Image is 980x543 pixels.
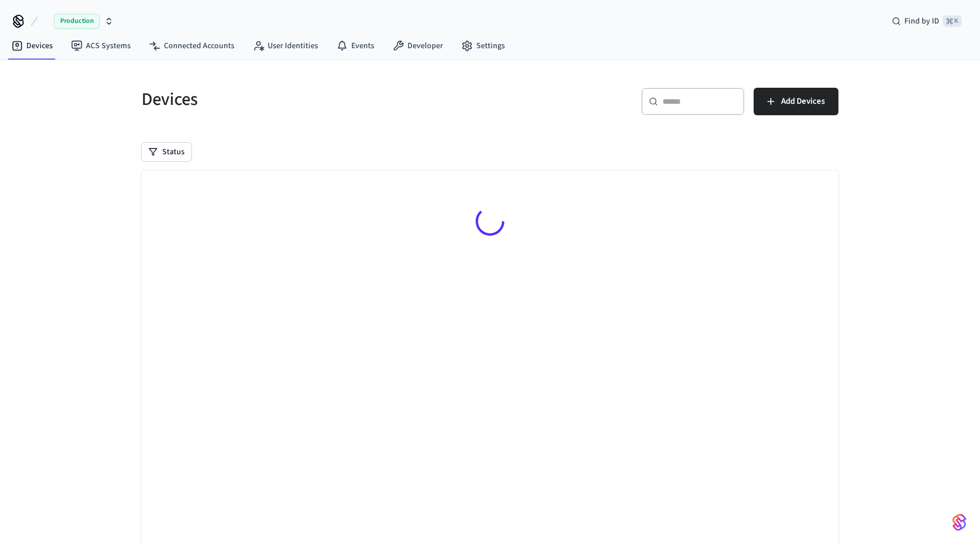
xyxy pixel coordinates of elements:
[142,143,191,161] button: Status
[142,88,483,111] h5: Devices
[383,36,452,56] a: Developer
[62,36,140,56] a: ACS Systems
[54,14,100,29] span: Production
[452,36,514,56] a: Settings
[327,36,383,56] a: Events
[2,36,62,56] a: Devices
[244,36,327,56] a: User Identities
[904,15,939,27] span: Find by ID
[883,11,971,32] div: Find by ID⌘ K
[754,88,838,115] button: Add Devices
[140,36,244,56] a: Connected Accounts
[943,15,962,27] span: ⌘ K
[952,513,966,532] img: SeamLogoGradient.69752ec5.svg
[781,94,825,109] span: Add Devices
